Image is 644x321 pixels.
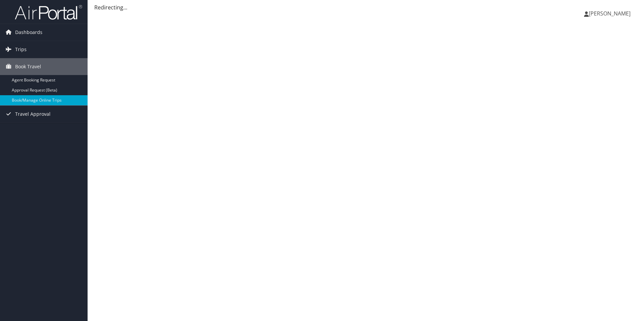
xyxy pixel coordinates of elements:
[15,58,41,75] span: Book Travel
[15,106,51,122] span: Travel Approval
[589,10,631,17] span: [PERSON_NAME]
[15,41,27,58] span: Trips
[15,24,42,41] span: Dashboards
[584,3,637,24] a: [PERSON_NAME]
[15,4,82,20] img: airportal-logo.png
[94,3,637,11] div: Redirecting...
